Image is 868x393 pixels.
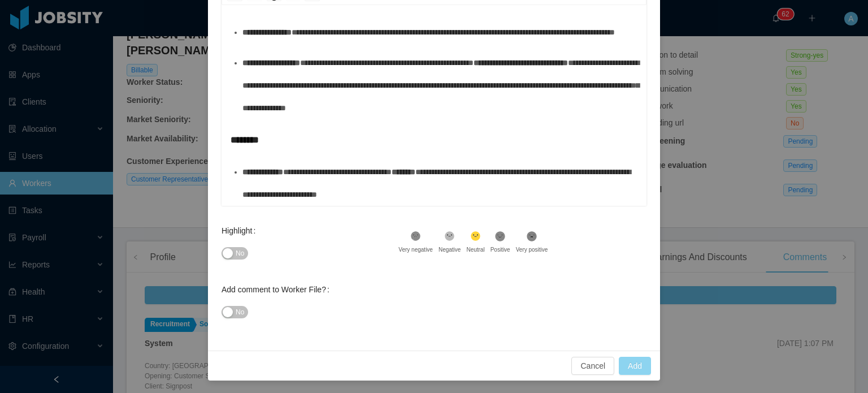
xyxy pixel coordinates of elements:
div: Negative [439,245,461,254]
span: No [236,306,244,318]
span: No [236,248,244,259]
div: Neutral [466,245,484,254]
button: Highlight [222,247,248,260]
label: Add comment to Worker File? [222,285,334,294]
button: Cancel [571,357,614,375]
label: Highlight [222,226,260,235]
div: Very negative [398,245,433,254]
div: Positive [491,245,510,254]
div: Very positive [516,245,548,254]
button: Add [619,357,651,375]
button: Add comment to Worker File? [222,306,248,318]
